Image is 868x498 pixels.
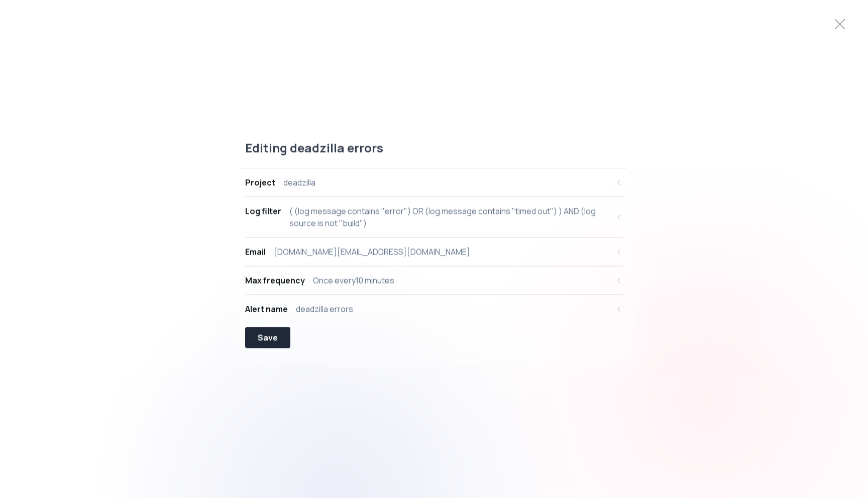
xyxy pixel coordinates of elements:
[245,267,623,295] button: Max frequencyOnce every10 minutes
[245,303,288,315] div: Alert name
[245,275,305,287] div: Max frequency
[241,140,627,169] div: Editing deadzilla errors
[245,197,623,237] button: Log filter( (log message contains "error") OR (log message contains "timed out") ) AND (log sourc...
[313,275,394,287] div: Once every 10 minutes
[283,177,315,189] div: deadzilla
[274,246,470,258] div: [DOMAIN_NAME][EMAIL_ADDRESS][DOMAIN_NAME]
[245,177,275,189] div: Project
[289,205,609,229] div: ( (log message contains "error") OR (log message contains "timed out") ) AND (log source is not "...
[245,295,623,323] button: Alert namedeadzilla errors
[245,327,290,348] button: Save
[245,238,623,266] button: Email[DOMAIN_NAME][EMAIL_ADDRESS][DOMAIN_NAME]
[245,246,266,258] div: Email
[296,303,353,315] div: deadzilla errors
[258,332,278,344] div: Save
[245,169,623,197] button: Projectdeadzilla
[245,205,281,217] div: Log filter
